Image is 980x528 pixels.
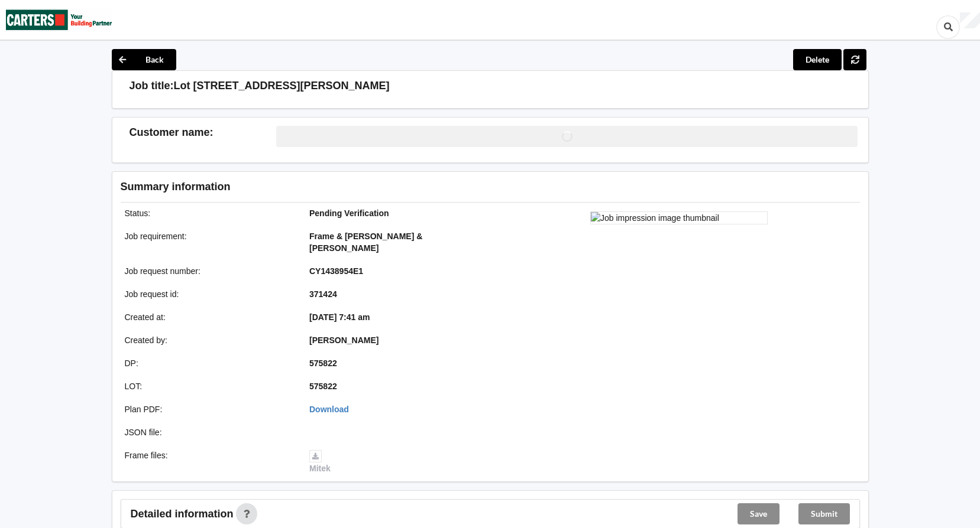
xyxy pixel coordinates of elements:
div: User Profile [960,12,980,29]
div: Plan PDF : [117,403,302,415]
span: Detailed information [131,509,234,519]
div: Created at : [117,311,302,323]
h3: Customer name : [130,126,277,139]
div: JSON file : [117,426,302,438]
h3: Lot [STREET_ADDRESS][PERSON_NAME] [174,79,390,93]
button: Back [112,49,176,70]
a: Download [309,405,349,414]
button: Delete [793,49,842,70]
img: Carters [6,1,112,39]
div: DP : [117,357,302,369]
b: [DATE] 7:41 am [309,312,370,322]
div: Job requirement : [117,230,302,254]
h3: Job title: [130,79,174,93]
b: [PERSON_NAME] [309,335,379,345]
b: Frame & [PERSON_NAME] & [PERSON_NAME] [309,232,422,253]
b: 371424 [309,289,337,299]
b: CY1438954E1 [309,266,363,276]
b: 575822 [309,358,337,368]
b: 575822 [309,382,337,391]
b: Pending Verification [309,208,389,218]
div: Frame files : [117,449,302,474]
a: Mitek [309,451,331,473]
div: Job request number : [117,265,302,277]
div: LOT : [117,380,302,392]
img: Job impression image thumbnail [590,211,768,224]
div: Status : [117,207,302,219]
div: Job request id : [117,288,302,300]
h3: Summary information [121,180,671,194]
div: Created by : [117,334,302,346]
